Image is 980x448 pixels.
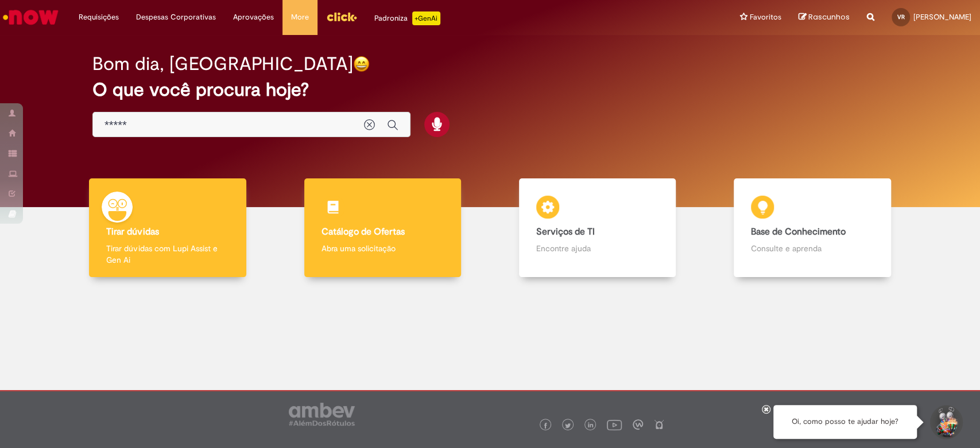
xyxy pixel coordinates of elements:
[536,243,659,254] p: Encontre ajuda
[633,419,643,430] img: logo_footer_workplace.png
[321,226,405,237] b: Catálogo de Ofertas
[321,243,444,254] p: Abra uma solicitação
[79,11,119,23] span: Requisições
[750,11,781,23] span: Favoritos
[799,12,850,23] a: Rascunhos
[60,178,275,278] a: Tirar dúvidas Tirar dúvidas com Lupi Assist e Gen Ai
[275,178,490,278] a: Catálogo de Ofertas Abra uma solicitação
[326,8,357,25] img: click_logo_yellow_360x200.png
[92,80,888,100] h2: O que você procura hoje?
[136,11,216,23] span: Despesas Corporativas
[490,178,705,278] a: Serviços de TI Encontre ajuda
[374,11,440,25] div: Padroniza
[412,11,440,25] p: +GenAi
[928,405,963,439] button: Iniciar Conversa de Suporte
[353,56,370,72] img: happy-face.png
[751,243,873,254] p: Consulte e aprenda
[897,13,905,21] span: VR
[1,6,60,29] img: ServiceNow
[106,243,228,266] p: Tirar dúvidas com Lupi Assist e Gen Ai
[913,12,971,22] span: [PERSON_NAME]
[808,11,850,22] span: Rascunhos
[607,417,622,432] img: logo_footer_youtube.png
[565,423,571,428] img: logo_footer_twitter.png
[654,419,664,430] img: logo_footer_naosei.png
[291,11,309,23] span: More
[705,178,920,278] a: Base de Conhecimento Consulte e aprenda
[751,226,846,237] b: Base de Conhecimento
[536,226,595,237] b: Serviços de TI
[92,54,353,74] h2: Bom dia, [GEOGRAPHIC_DATA]
[106,226,158,237] b: Tirar dúvidas
[289,403,355,426] img: logo_footer_ambev_rotulo_gray.png
[233,11,274,23] span: Aprovações
[588,422,594,429] img: logo_footer_linkedin.png
[543,423,548,428] img: logo_footer_facebook.png
[773,405,917,439] div: Oi, como posso te ajudar hoje?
